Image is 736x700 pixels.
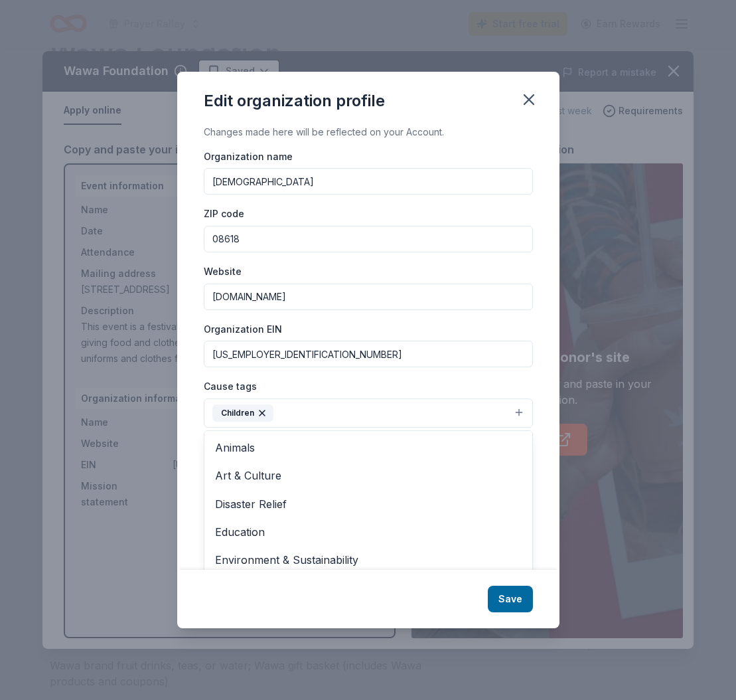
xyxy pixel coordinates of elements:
div: Children [212,404,273,422]
span: Animals [215,439,522,456]
span: Education [215,523,522,541]
button: Children [204,398,533,428]
span: Art & Culture [215,467,522,484]
div: Children [204,430,533,590]
span: Disaster Relief [215,495,522,513]
span: Environment & Sustainability [215,551,522,569]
